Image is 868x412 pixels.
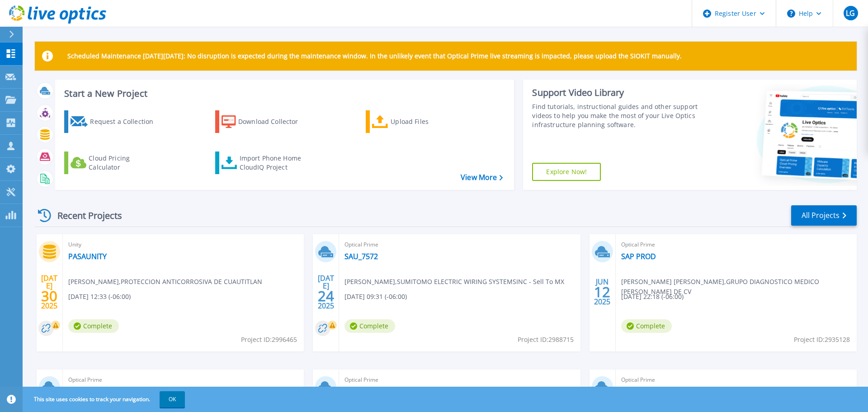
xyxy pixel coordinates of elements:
[621,252,656,261] a: SAP PROD
[344,319,395,333] span: Complete
[594,275,611,308] div: JUN 2025
[160,391,185,407] button: OK
[344,277,564,287] span: [PERSON_NAME] , SUMITOMO ELECTRIC WIRING SYSTEMSINC - Sell To MX
[344,292,407,302] span: [DATE] 09:31 (-06:00)
[366,110,467,133] a: Upload Files
[67,52,682,60] p: Scheduled Maintenance [DATE][DATE]: No disruption is expected during the maintenance window. In t...
[621,375,851,385] span: Optical Prime
[344,240,575,250] span: Optical Prime
[791,205,857,226] a: All Projects
[64,110,165,133] a: Request a Collection
[90,113,162,131] div: Request a Collection
[621,292,684,302] span: [DATE] 22:18 (-06:00)
[215,110,316,133] a: Download Collector
[794,335,850,345] span: Project ID: 2935128
[25,391,185,407] span: This site uses cookies to track your navigation.
[594,288,610,296] span: 12
[68,375,298,385] span: Optical Prime
[68,292,131,302] span: [DATE] 12:33 (-06:00)
[461,173,503,182] a: View More
[64,89,503,99] h3: Start a New Project
[621,240,851,250] span: Optical Prime
[532,163,601,181] a: Explore Now!
[68,252,107,261] a: PASAUNITY
[35,204,134,227] div: Recent Projects
[621,277,857,297] span: [PERSON_NAME] [PERSON_NAME] , GRUPO DIAGNOSTICO MEDICO [PERSON_NAME] DE CV
[68,277,262,287] span: [PERSON_NAME] , PROTECCION ANTICORROSIVA DE CUAUTITLAN
[344,252,378,261] a: SAU_7572
[241,335,297,345] span: Project ID: 2996465
[391,113,463,131] div: Upload Files
[532,102,702,129] div: Find tutorials, instructional guides and other support videos to help you make the most of your L...
[89,154,161,172] div: Cloud Pricing Calculator
[68,319,119,333] span: Complete
[621,319,672,333] span: Complete
[240,154,310,172] div: Import Phone Home CloudIQ Project
[518,335,574,345] span: Project ID: 2988715
[846,9,855,17] span: LG
[68,240,298,250] span: Unity
[344,375,575,385] span: Optical Prime
[532,87,702,99] div: Support Video Library
[317,275,335,308] div: [DATE] 2025
[318,292,334,300] span: 24
[41,275,58,308] div: [DATE] 2025
[238,113,311,131] div: Download Collector
[41,292,57,300] span: 30
[64,152,165,174] a: Cloud Pricing Calculator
